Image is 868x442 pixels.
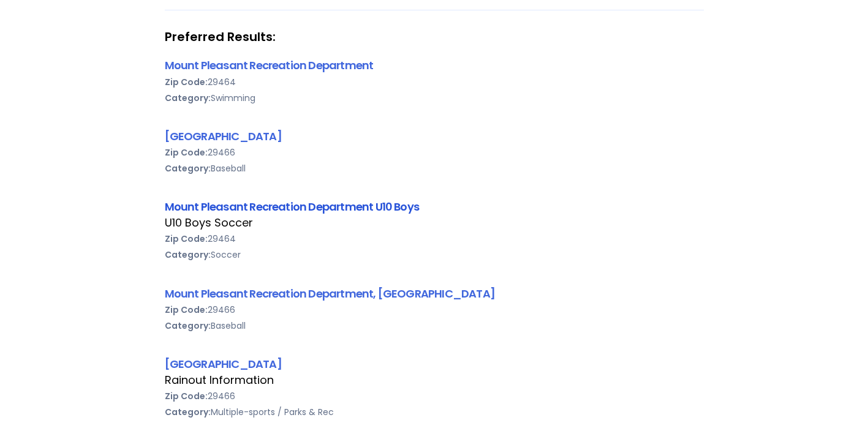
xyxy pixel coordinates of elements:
[165,233,208,245] b: Zip Code:
[165,92,211,104] b: Category:
[165,90,704,106] div: Swimming
[165,286,495,301] a: Mount Pleasant Recreation Department, [GEOGRAPHIC_DATA]
[165,249,211,261] b: Category:
[165,404,704,420] div: Multiple-sports / Parks & Rec
[165,128,704,144] div: [GEOGRAPHIC_DATA]
[165,247,704,263] div: Soccer
[165,388,704,404] div: 29466
[165,199,420,214] a: Mount Pleasant Recreation Department U10 Boys
[165,318,704,334] div: Baseball
[165,356,282,372] a: [GEOGRAPHIC_DATA]
[165,320,211,332] b: Category:
[165,356,704,372] div: [GEOGRAPHIC_DATA]
[165,58,374,73] a: Mount Pleasant Recreation Department
[165,372,704,388] div: Rainout Information
[165,285,704,302] div: Mount Pleasant Recreation Department, [GEOGRAPHIC_DATA]
[165,231,704,247] div: 29464
[165,198,704,215] div: Mount Pleasant Recreation Department U10 Boys
[165,146,208,159] b: Zip Code:
[165,390,208,402] b: Zip Code:
[165,160,704,176] div: Baseball
[165,162,211,174] b: Category:
[165,406,211,418] b: Category:
[165,76,208,88] b: Zip Code:
[165,57,704,73] div: Mount Pleasant Recreation Department
[165,129,282,144] a: [GEOGRAPHIC_DATA]
[165,302,704,318] div: 29466
[165,144,704,160] div: 29466
[165,74,704,90] div: 29464
[165,215,704,231] div: U10 Boys Soccer
[165,304,208,316] b: Zip Code:
[165,29,704,45] strong: Preferred Results:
